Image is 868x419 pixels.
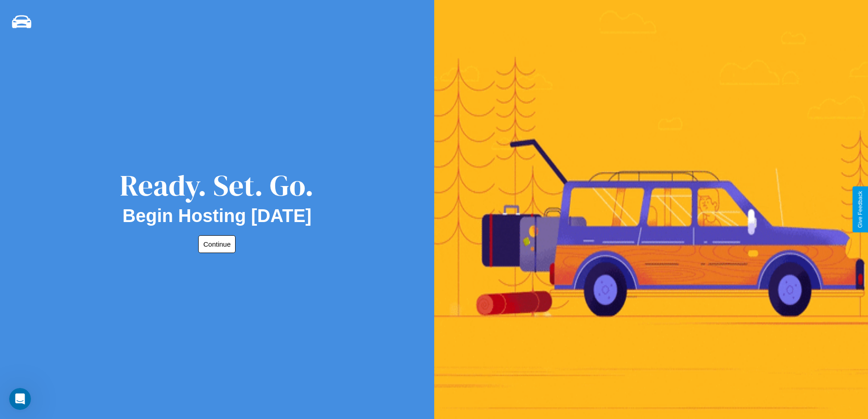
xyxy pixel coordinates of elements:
button: Continue [198,235,236,253]
h2: Begin Hosting [DATE] [123,206,312,226]
div: Give Feedback [857,191,863,228]
div: Ready. Set. Go. [120,165,314,206]
iframe: Intercom live chat [9,388,31,410]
